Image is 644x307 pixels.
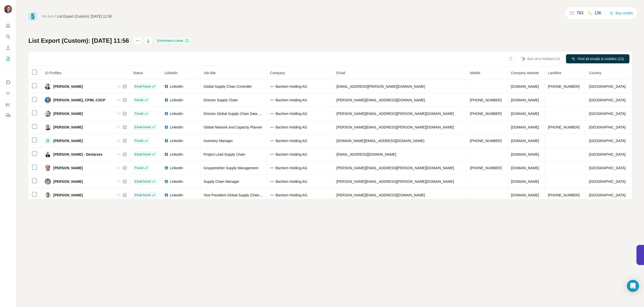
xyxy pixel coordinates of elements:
[511,84,539,89] span: [DOMAIN_NAME]
[594,10,601,16] p: 136
[336,139,424,143] span: [DOMAIN_NAME][EMAIL_ADDRESS][DOMAIN_NAME]
[170,193,183,198] span: LinkedIn
[170,111,183,116] span: LinkedIn
[589,71,601,75] span: Country
[53,84,83,89] span: [PERSON_NAME]
[470,71,480,75] span: Mobile
[270,112,274,116] img: company-logo
[164,152,168,156] img: LinkedIn logo
[42,14,54,18] a: My lists
[135,166,143,170] span: Found
[53,138,83,143] span: [PERSON_NAME]
[511,125,539,129] span: [DOMAIN_NAME]
[204,71,216,75] span: Job title
[270,71,285,75] span: Company
[627,280,639,292] div: Open Intercom Messenger
[135,98,143,102] span: Found
[589,98,626,102] span: [GEOGRAPHIC_DATA]
[276,152,307,157] span: Bachem Holding AG
[270,139,274,143] img: company-logo
[336,125,454,129] span: [PERSON_NAME][EMAIL_ADDRESS][PERSON_NAME][DOMAIN_NAME]
[170,152,183,157] span: LinkedIn
[589,166,626,170] span: [GEOGRAPHIC_DATA]
[170,138,183,143] span: LinkedIn
[53,179,83,184] span: [PERSON_NAME]
[57,14,112,19] div: List Export (Custom): [DATE] 11:56
[45,97,51,103] img: Avatar
[204,125,262,129] span: Global Network and Capacity Planner
[45,138,51,144] div: H
[589,152,626,156] span: [GEOGRAPHIC_DATA]
[4,21,12,30] button: Quick start
[28,37,129,45] h1: List Export (Custom): [DATE] 11:56
[4,5,12,13] img: Avatar
[589,84,626,89] span: [GEOGRAPHIC_DATA]
[470,98,502,102] span: [PHONE_NUMBER]
[336,180,454,184] span: [PERSON_NAME][EMAIL_ADDRESS][PERSON_NAME][DOMAIN_NAME]
[45,179,51,185] img: Avatar
[170,125,183,130] span: LinkedIn
[511,152,539,156] span: [DOMAIN_NAME]
[4,32,12,41] button: Search
[204,84,252,89] span: Global Supply Chain Controller
[4,89,12,98] button: Use Surfe API
[548,193,580,197] span: [PHONE_NUMBER]
[164,139,168,143] img: LinkedIn logo
[135,193,150,197] span: Email found
[470,112,502,116] span: [PHONE_NUMBER]
[28,12,37,21] img: Surfe Logo
[511,139,539,143] span: [DOMAIN_NAME]
[589,112,626,116] span: [GEOGRAPHIC_DATA]
[578,56,624,61] span: Find all emails & mobiles (13)
[270,84,274,89] img: company-logo
[589,139,626,143] span: [GEOGRAPHIC_DATA]
[53,111,83,116] span: [PERSON_NAME]
[610,10,633,17] button: Buy credits
[45,71,61,75] span: 13 Profiles
[204,98,238,102] span: Director Supply Chain
[548,84,580,89] span: [PHONE_NUMBER]
[4,100,12,109] button: Dashboard
[53,152,102,157] span: [PERSON_NAME] - Deslarzes
[276,193,307,198] span: Bachem Holding AG
[276,84,307,89] span: Bachem Holding AG
[55,14,56,19] li: /
[204,139,233,143] span: Inventory Manager
[164,125,168,129] img: LinkedIn logo
[45,151,51,157] img: Avatar
[276,98,307,103] span: Bachem Holding AG
[170,98,183,103] span: LinkedIn
[164,98,168,102] img: LinkedIn logo
[135,139,143,143] span: Found
[276,125,307,130] span: Bachem Holding AG
[336,152,396,156] span: [EMAIL_ADDRESS][DOMAIN_NAME]
[4,43,12,52] button: Enrich CSV
[270,152,274,156] img: company-logo
[164,112,168,116] img: LinkedIn logo
[270,193,274,197] img: company-logo
[164,71,178,75] span: LinkedIn
[589,125,626,129] span: [GEOGRAPHIC_DATA]
[511,98,539,102] span: [DOMAIN_NAME]
[133,71,143,75] span: Status
[164,180,168,184] img: LinkedIn logo
[276,138,307,143] span: Bachem Holding AG
[511,166,539,170] span: [DOMAIN_NAME]
[204,166,258,170] span: Gruppenleiter Supply Management
[336,84,425,89] span: [EMAIL_ADDRESS][PERSON_NAME][DOMAIN_NAME]
[170,179,183,184] span: LinkedIn
[45,165,51,171] img: Avatar
[276,179,307,184] span: Bachem Holding AG
[45,124,51,130] img: Avatar
[135,84,150,89] span: Email found
[548,125,580,129] span: [PHONE_NUMBER]
[204,193,281,197] span: Vice President Global Supply Chain Management
[4,54,12,63] button: My lists
[170,165,183,170] span: LinkedIn
[270,180,274,184] img: company-logo
[548,71,561,75] span: Landline
[336,112,454,116] span: [PERSON_NAME][EMAIL_ADDRESS][PERSON_NAME][DOMAIN_NAME]
[270,98,274,102] img: company-logo
[134,37,142,45] button: actions
[135,111,143,116] span: Found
